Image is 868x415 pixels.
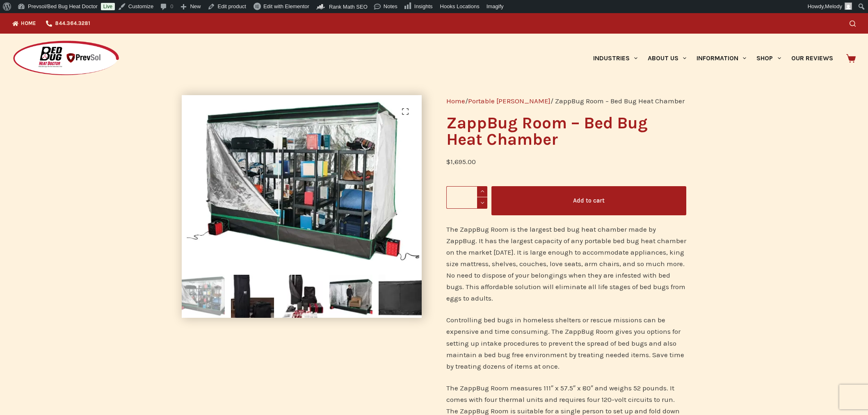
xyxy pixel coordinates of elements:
a: 844.364.3281 [41,13,95,34]
a: Home [446,97,465,105]
img: ZappBug Room - Bed Bug Heat Chamber [182,95,422,269]
a: Information [692,34,752,83]
p: The ZappBug Room is the largest bed bug heat chamber made by ZappBug. It has the largest capacity... [446,223,686,304]
nav: Breadcrumb [446,95,686,107]
img: ZappBug Room - Bed Bug Heat Chamber - Image 4 [329,275,372,318]
img: ZappBug Room - Bed Bug Heat Chamber - Image 2 [231,275,274,318]
a: Live [101,3,115,10]
input: Product quantity [446,186,487,209]
img: ZappBug Room - Bed Bug Heat Chamber - Image 5 [379,275,422,318]
span: Melody [825,3,842,9]
nav: Primary [588,34,838,83]
bdi: 1,695.00 [446,157,476,166]
span: $ [446,157,450,166]
a: Home [12,13,41,34]
a: Portable [PERSON_NAME] [468,97,550,105]
a: Shop [752,34,786,83]
p: Controlling bed bugs in homeless shelters or rescue missions can be expensive and time consuming.... [446,314,686,372]
button: Search [850,21,856,27]
span: Rank Math SEO [329,4,368,10]
h1: ZappBug Room – Bed Bug Heat Chamber [446,115,686,148]
img: ZappBug Room - Bed Bug Heat Chamber - Image 3 [280,275,323,318]
a: View full-screen image gallery [397,103,413,120]
nav: Top Menu [12,13,95,34]
a: About Us [642,34,691,83]
img: ZappBug Room - Bed Bug Heat Chamber [182,275,225,318]
img: Prevsol/Bed Bug Heat Doctor [12,40,120,77]
button: Add to cart [491,186,686,215]
a: ZappBug Room - Bed Bug Heat Chamber [182,177,422,185]
a: Industries [588,34,642,83]
span: Edit with Elementor [263,3,309,9]
a: Our Reviews [786,34,838,83]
